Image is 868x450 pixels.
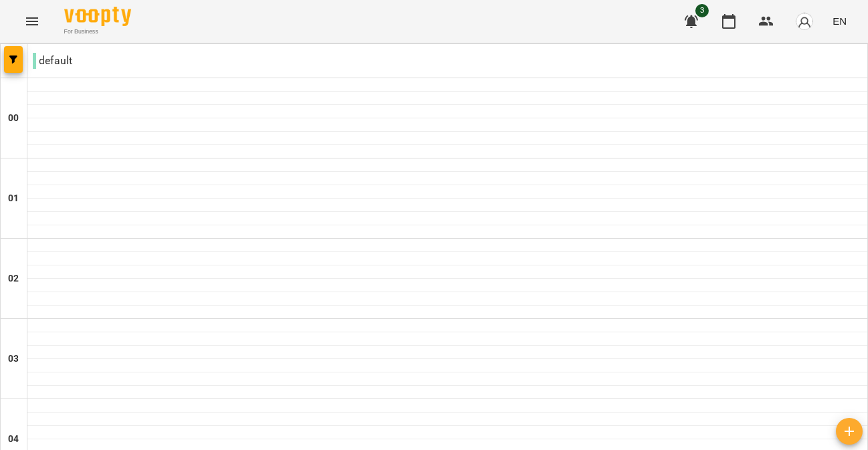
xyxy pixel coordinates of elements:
p: default [33,53,72,69]
img: avatar_s.png [795,12,814,31]
button: Menu [16,5,48,37]
span: For Business [64,27,131,36]
h6: 03 [8,352,19,366]
h6: 04 [8,432,19,447]
h6: 00 [8,111,19,126]
span: EN [833,14,847,28]
h6: 02 [8,271,19,286]
img: Voopty Logo [64,7,131,26]
button: EN [827,9,852,33]
h6: 01 [8,191,19,206]
span: 3 [695,4,709,17]
button: Add lesson [836,418,863,445]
